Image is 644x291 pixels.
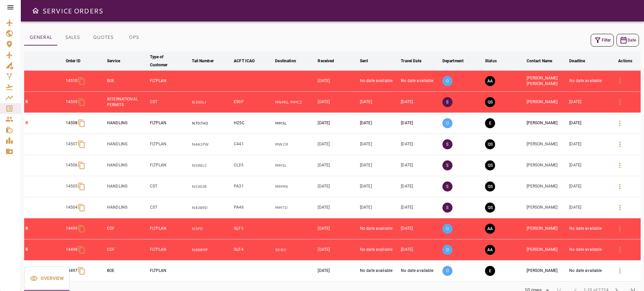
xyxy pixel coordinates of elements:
div: Contact Name [527,57,552,65]
p: 14506 [66,162,78,168]
button: Overview [24,267,69,291]
p: 14505 [66,184,78,189]
td: FLTPLAN [149,218,191,239]
td: [DATE] [399,197,441,218]
td: [DATE] [359,155,399,176]
span: Order ID [66,57,90,65]
td: PA31 [232,176,274,197]
button: Details [612,136,628,152]
div: Received [318,57,334,65]
p: 14499 [66,226,78,231]
td: [DATE] [399,134,441,155]
td: [PERSON_NAME] [525,155,568,176]
td: [PERSON_NAME] [525,113,568,134]
td: [DATE] [316,239,358,261]
p: R [25,120,63,126]
td: CST [149,92,191,113]
p: SKBO [275,247,315,253]
td: COF [106,239,148,261]
div: Destination [275,57,296,65]
td: [DATE] [399,113,441,134]
p: N707HD [192,121,231,126]
p: 14509 [66,99,78,105]
div: basic tabs example [24,267,69,291]
td: No date available [359,261,399,282]
button: EXECUTION [485,118,495,128]
td: [DATE] [399,155,441,176]
td: HANDLING [106,197,148,218]
button: AWAITING ASSIGNMENT [485,224,495,234]
td: [DATE] [316,176,358,197]
p: N300LJ [192,99,231,105]
div: Status [485,57,497,65]
td: [PERSON_NAME] [525,218,568,239]
p: N888MF [192,247,231,253]
div: Order ID [66,57,81,65]
td: FLTPLAN [149,113,191,134]
p: 14497 [66,268,78,274]
p: S [442,181,452,192]
td: [DATE] [316,134,358,155]
p: O [442,245,452,255]
button: Details [612,221,628,237]
td: [DATE] [316,92,358,113]
td: No date available [568,71,610,92]
p: N441PW [192,142,231,147]
td: [PERSON_NAME] [525,92,568,113]
td: HANDLING [106,176,148,197]
p: 14507 [66,141,78,147]
button: Details [612,178,628,195]
p: 14498 [66,247,78,252]
td: [PERSON_NAME] [525,134,568,155]
div: Travel Date [401,57,421,65]
div: Sent [360,57,368,65]
td: [DATE] [399,176,441,197]
td: [PERSON_NAME] [525,176,568,197]
p: S [442,97,452,107]
td: [DATE] [399,239,441,261]
td: HANDLING [106,113,148,134]
button: Details [612,157,628,173]
td: C441 [232,134,274,155]
button: Date [616,34,639,47]
td: [DATE] [316,197,358,218]
td: [DATE] [316,218,358,239]
div: Deadline [569,57,585,65]
td: [DATE] [568,134,610,155]
button: Filter [591,34,614,47]
span: Deadline [569,57,594,65]
p: MMMX [275,184,315,190]
button: QUOTE SENT [485,139,495,149]
span: Received [318,57,343,65]
p: R [25,247,63,252]
td: [DATE] [359,134,399,155]
button: Details [612,73,628,89]
p: MNMG, MMCZ [275,99,315,105]
td: FLTPLAN [149,134,191,155]
span: Contact Name [527,57,561,65]
span: ACFT ICAO [234,57,263,65]
td: BOE [106,261,148,282]
button: Details [612,242,628,258]
td: [DATE] [359,197,399,218]
p: N5PD [192,226,231,232]
span: Destination [275,57,305,65]
p: O [442,266,452,276]
td: GLF5 [232,218,274,239]
button: Details [612,94,628,110]
td: No date available [568,239,610,261]
button: OPS [119,29,149,46]
td: No date available [399,71,441,92]
button: AWAITING ASSIGNMENT [485,76,495,86]
p: MMSL [275,163,315,168]
button: Open drawer [29,4,42,17]
td: BOE [106,71,148,92]
td: [DATE] [316,261,358,282]
td: HANDLING [106,155,148,176]
div: Tail Number [192,57,213,65]
p: R [25,226,63,231]
td: [PERSON_NAME] [525,261,568,282]
td: CST [149,197,191,218]
button: AWAITING ASSIGNMENT [485,245,495,255]
td: [DATE] [316,113,358,134]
